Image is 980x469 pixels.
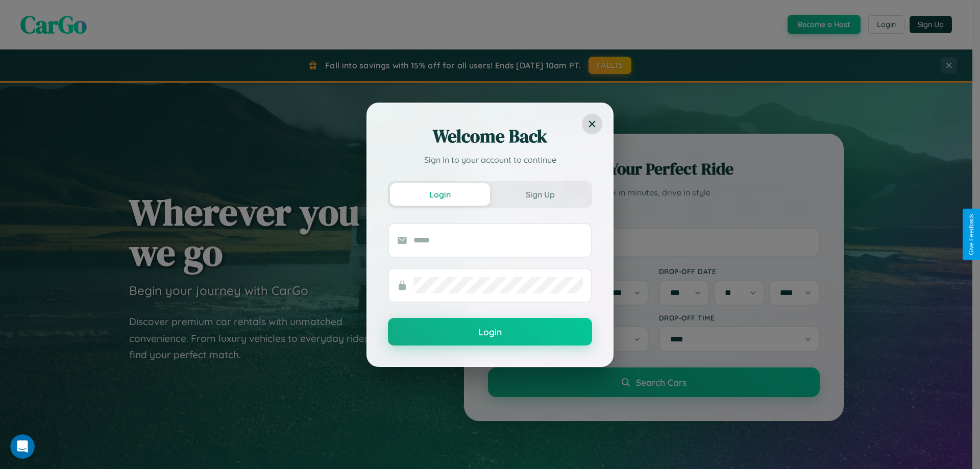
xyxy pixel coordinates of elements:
[968,214,975,255] div: Give Feedback
[388,154,592,166] p: Sign in to your account to continue
[388,124,592,149] h2: Welcome Back
[10,434,35,459] iframe: Intercom live chat
[388,318,592,345] button: Login
[490,183,590,206] button: Sign Up
[390,183,490,206] button: Login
